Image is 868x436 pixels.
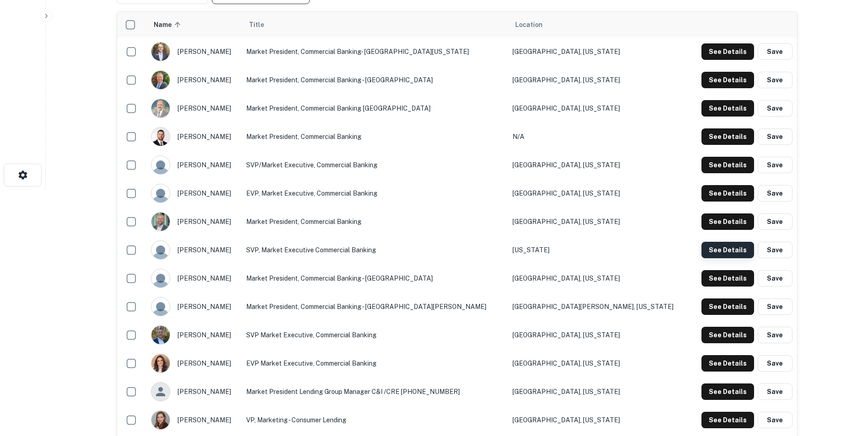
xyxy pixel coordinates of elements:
td: [GEOGRAPHIC_DATA], [US_STATE] [508,179,690,207]
button: Save [758,213,793,230]
button: See Details [701,100,754,117]
button: See Details [701,157,754,173]
button: See Details [701,242,754,258]
div: [PERSON_NAME] [151,212,237,231]
button: See Details [701,72,754,88]
div: [PERSON_NAME] [151,42,237,61]
button: See Details [701,128,754,145]
td: [US_STATE] [508,236,690,264]
button: Save [758,242,793,258]
button: Save [758,270,793,287]
img: 9c8pery4andzj6ohjkjp54ma2 [151,241,170,259]
div: [PERSON_NAME] [151,325,237,345]
img: 1698763467116 [151,213,170,231]
div: [PERSON_NAME] [151,184,237,203]
td: [GEOGRAPHIC_DATA], [US_STATE] [508,207,690,236]
span: Location [515,19,543,30]
td: [GEOGRAPHIC_DATA], [US_STATE] [508,378,690,406]
button: Save [758,412,793,428]
td: EVP, Market Executive, Commercial Banking [242,179,508,207]
button: Save [758,157,793,173]
button: See Details [701,43,754,60]
img: 9c8pery4andzj6ohjkjp54ma2 [151,184,170,202]
td: Market President, Commercial Banking - [GEOGRAPHIC_DATA] [242,264,508,292]
button: Save [758,43,793,60]
img: 1548125374542 [151,43,170,61]
td: EVP Market Executive, Commercial Banking [242,349,508,378]
img: 1754255372417 [151,326,170,344]
td: Market President, Commercial Banking [242,122,508,151]
td: SVP/Market Executive, Commercial Banking [242,151,508,179]
button: See Details [701,270,754,287]
td: SVP Market Executive, Commercial Banking [242,321,508,349]
img: 9c8pery4andzj6ohjkjp54ma2 [151,156,170,174]
th: Title [242,12,508,37]
button: See Details [701,412,754,428]
div: [PERSON_NAME] [151,297,237,316]
td: [GEOGRAPHIC_DATA], [US_STATE] [508,151,690,179]
button: Save [758,185,793,202]
td: [GEOGRAPHIC_DATA], [US_STATE] [508,37,690,66]
td: [GEOGRAPHIC_DATA], [US_STATE] [508,406,690,434]
td: [GEOGRAPHIC_DATA], [US_STATE] [508,264,690,292]
div: [PERSON_NAME] [151,354,237,373]
td: [GEOGRAPHIC_DATA], [US_STATE] [508,94,690,122]
th: Name [146,12,242,37]
td: [GEOGRAPHIC_DATA], [US_STATE] [508,321,690,349]
td: SVP, Market Executive Commercial Banking [242,236,508,264]
td: N/A [508,122,690,151]
img: 9c8pery4andzj6ohjkjp54ma2 [151,269,170,287]
td: [GEOGRAPHIC_DATA][PERSON_NAME], [US_STATE] [508,292,690,321]
td: Market President, Commercial Banking - [GEOGRAPHIC_DATA] [242,66,508,94]
img: 1617139567062 [151,411,170,429]
div: [PERSON_NAME] [151,410,237,430]
iframe: Chat Widget [822,363,868,407]
img: 1709309510715 [151,99,170,117]
div: [PERSON_NAME] [151,240,237,260]
th: Location [508,12,690,37]
td: Market President Lending Group Manager C&I /CRE [PHONE_NUMBER] [242,378,508,406]
img: 1727928801949 [151,354,170,372]
td: Market President, Commercial Banking - [GEOGRAPHIC_DATA][PERSON_NAME] [242,292,508,321]
td: [GEOGRAPHIC_DATA], [US_STATE] [508,66,690,94]
button: See Details [701,383,754,400]
td: VP, Marketing - Consumer Lending [242,406,508,434]
div: [PERSON_NAME] [151,127,237,146]
div: [PERSON_NAME] [151,155,237,175]
button: Save [758,128,793,145]
button: Save [758,355,793,372]
div: [PERSON_NAME] [151,99,237,118]
img: 9c8pery4andzj6ohjkjp54ma2 [151,298,170,316]
div: [PERSON_NAME] [151,269,237,288]
button: See Details [701,355,754,372]
td: [GEOGRAPHIC_DATA], [US_STATE] [508,349,690,378]
span: Name [154,19,183,30]
button: Save [758,100,793,117]
button: See Details [701,185,754,202]
button: Save [758,72,793,88]
button: See Details [701,213,754,230]
img: 1658524331788 [151,71,170,89]
button: See Details [701,327,754,343]
td: Market President, Commercial Banking- [GEOGRAPHIC_DATA][US_STATE] [242,37,508,66]
img: 1549471113925 [151,128,170,146]
button: Save [758,383,793,400]
span: Title [249,19,276,30]
td: Market President, Commercial Banking [242,207,508,236]
td: Market President, Commercial Banking [GEOGRAPHIC_DATA] [242,94,508,122]
button: Save [758,327,793,343]
div: [PERSON_NAME] [151,382,237,401]
button: See Details [701,298,754,315]
div: [PERSON_NAME] [151,70,237,90]
button: Save [758,298,793,315]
